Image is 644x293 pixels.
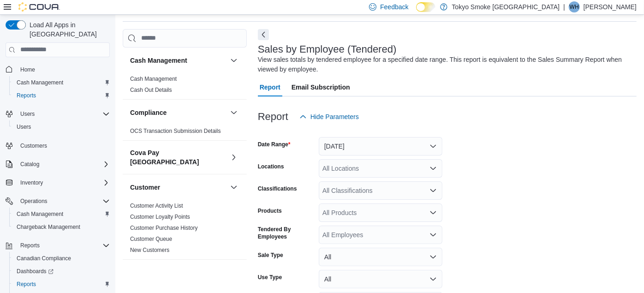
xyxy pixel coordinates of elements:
[319,270,442,288] button: All
[563,1,565,12] p: |
[228,152,239,163] button: Cova Pay [GEOGRAPHIC_DATA]
[380,2,408,12] span: Feedback
[26,20,110,39] span: Load All Apps in [GEOGRAPHIC_DATA]
[13,209,110,220] span: Cash Management
[13,279,110,290] span: Reports
[17,140,51,151] a: Customers
[310,112,359,121] span: Hide Parameters
[13,221,110,233] span: Chargeback Management
[296,108,363,126] button: Hide Parameters
[9,89,113,102] button: Reports
[20,242,40,249] span: Reports
[416,2,435,12] input: Dark Mode
[13,266,110,277] span: Dashboards
[17,108,38,120] button: Users
[17,240,110,251] span: Reports
[2,108,113,120] button: Users
[17,177,47,188] button: Inventory
[130,108,227,117] button: Compliance
[130,108,167,117] h3: Compliance
[258,226,315,240] label: Tendered By Employees
[130,76,177,82] a: Cash Management
[13,279,40,290] a: Reports
[228,107,239,118] button: Compliance
[258,29,269,40] button: Next
[17,159,43,170] button: Catalog
[130,87,172,93] a: Cash Out Details
[17,196,51,207] button: Operations
[9,265,113,278] a: Dashboards
[17,196,110,207] span: Operations
[452,1,560,12] p: Tokyo Smoke [GEOGRAPHIC_DATA]
[17,223,80,231] span: Chargeback Management
[13,209,67,220] a: Cash Management
[130,213,190,221] span: Customer Loyalty Points
[20,110,35,118] span: Users
[123,73,247,99] div: Cash Management
[130,128,221,134] a: OCS Transaction Submission Details
[13,121,110,132] span: Users
[20,179,43,186] span: Inventory
[130,225,198,231] a: Customer Purchase History
[258,141,291,148] label: Date Range
[9,120,113,133] button: Users
[258,207,282,215] label: Products
[130,247,169,253] a: New Customers
[13,253,110,264] span: Canadian Compliance
[228,267,239,278] button: Discounts & Promotions
[17,240,43,251] button: Reports
[13,77,110,88] span: Cash Management
[13,253,75,264] a: Canadian Compliance
[228,182,239,193] button: Customer
[2,176,113,189] button: Inventory
[569,1,580,12] div: Will Holmes
[130,183,227,192] button: Customer
[2,139,113,152] button: Customers
[123,126,247,140] div: Compliance
[9,278,113,291] button: Reports
[130,202,183,209] span: Customer Activity List
[130,224,198,232] span: Customer Purchase History
[17,108,110,120] span: Users
[13,77,67,88] a: Cash Management
[258,111,288,122] h3: Report
[429,209,437,216] button: Open list of options
[130,236,172,242] a: Customer Queue
[130,183,160,192] h3: Customer
[13,90,40,101] a: Reports
[429,165,437,172] button: Open list of options
[17,268,54,275] span: Dashboards
[258,185,297,192] label: Classifications
[429,231,437,239] button: Open list of options
[130,56,227,65] button: Cash Management
[130,127,221,135] span: OCS Transaction Submission Details
[20,142,47,149] span: Customers
[17,92,36,99] span: Reports
[130,86,172,94] span: Cash Out Details
[258,251,283,259] label: Sale Type
[9,208,113,221] button: Cash Management
[17,159,110,170] span: Catalog
[20,66,35,73] span: Home
[123,200,247,259] div: Customer
[2,195,113,208] button: Operations
[429,187,437,194] button: Open list of options
[9,221,113,233] button: Chargeback Management
[258,274,282,281] label: Use Type
[130,235,172,243] span: Customer Queue
[130,246,169,254] span: New Customers
[416,12,417,12] span: Dark Mode
[2,63,113,76] button: Home
[584,1,637,12] p: [PERSON_NAME]
[130,214,190,220] a: Customer Loyalty Points
[228,55,239,66] button: Cash Management
[130,148,227,167] button: Cova Pay [GEOGRAPHIC_DATA]
[17,64,110,75] span: Home
[319,248,442,266] button: All
[17,177,110,188] span: Inventory
[260,78,280,96] span: Report
[20,197,48,205] span: Operations
[9,252,113,265] button: Canadian Compliance
[17,255,71,262] span: Canadian Compliance
[17,123,31,131] span: Users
